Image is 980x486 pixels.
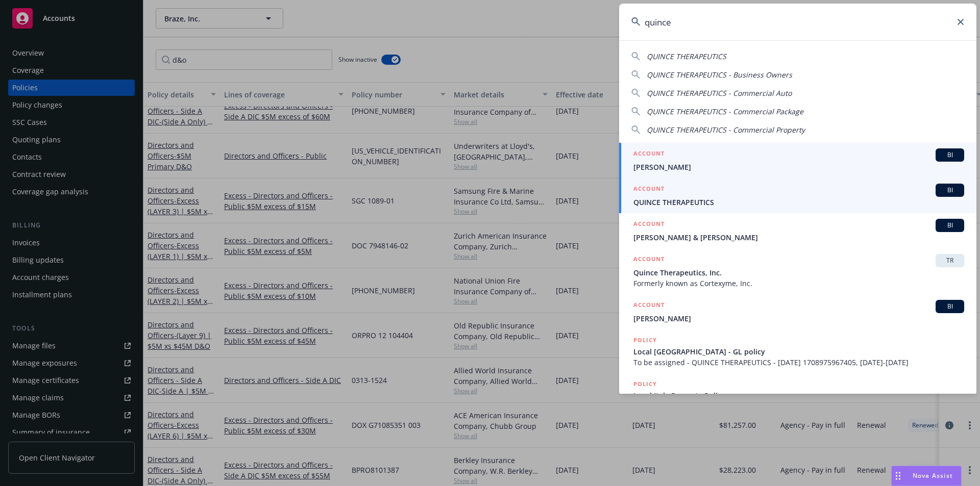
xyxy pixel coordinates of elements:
[892,466,904,485] div: Drag to move
[891,466,962,486] button: Nova Assist
[633,197,964,208] span: QUINCE THERAPEUTICS
[619,329,976,373] a: POLICYLocal [GEOGRAPHIC_DATA] - GL policyTo be assigned - QUINCE THERAPEUTICS - [DATE] 1708975967...
[647,88,792,98] span: QUINCE THERAPEUTICS - Commercial Auto
[940,150,960,160] span: BI
[633,357,964,368] span: To be assigned - QUINCE THERAPEUTICS - [DATE] 1708975967405, [DATE]-[DATE]
[633,390,964,401] span: Local Italy Property Policy
[633,254,665,266] h5: ACCOUNT
[633,335,657,345] h5: POLICY
[619,4,976,40] input: Search...
[633,162,964,172] span: [PERSON_NAME]
[619,178,976,213] a: ACCOUNTBIQUINCE THERAPEUTICS
[647,70,792,80] span: QUINCE THERAPEUTICS - Business Owners
[633,184,665,196] h5: ACCOUNT
[633,148,665,161] h5: ACCOUNT
[940,221,960,230] span: BI
[633,232,964,243] span: [PERSON_NAME] & [PERSON_NAME]
[913,471,953,480] span: Nova Assist
[940,256,960,265] span: TR
[633,300,665,312] h5: ACCOUNT
[619,248,976,294] a: ACCOUNTTRQuince Therapeutics, Inc.Formerly known as Cortexyme, Inc.
[633,267,964,278] span: Quince Therapeutics, Inc.
[633,278,964,289] span: Formerly known as Cortexyme, Inc.
[647,125,805,135] span: QUINCE THERAPEUTICS - Commercial Property
[940,186,960,195] span: BI
[940,302,960,311] span: BI
[633,346,964,357] span: Local [GEOGRAPHIC_DATA] - GL policy
[619,294,976,329] a: ACCOUNTBI[PERSON_NAME]
[619,143,976,178] a: ACCOUNTBI[PERSON_NAME]
[647,107,803,116] span: QUINCE THERAPEUTICS - Commercial Package
[633,313,964,324] span: [PERSON_NAME]
[647,52,726,61] span: QUINCE THERAPEUTICS
[633,219,665,231] h5: ACCOUNT
[633,379,657,389] h5: POLICY
[619,373,976,417] a: POLICYLocal Italy Property Policy
[619,213,976,248] a: ACCOUNTBI[PERSON_NAME] & [PERSON_NAME]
